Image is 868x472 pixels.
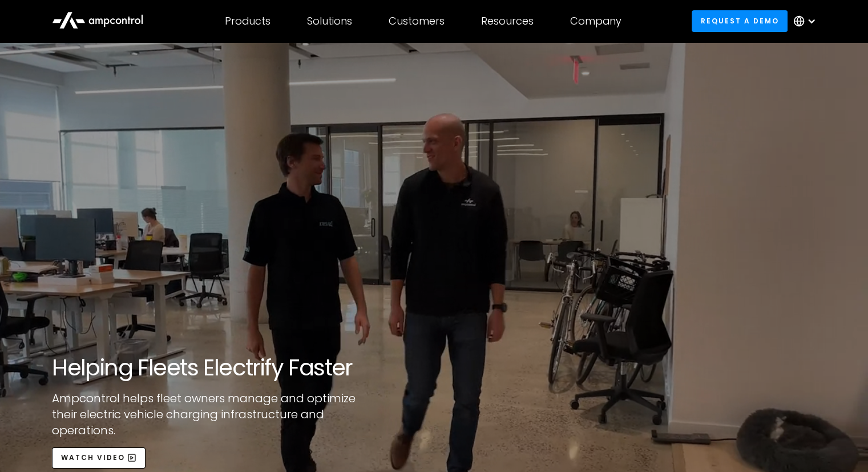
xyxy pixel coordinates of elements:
[389,15,445,27] div: Customers
[570,15,621,27] div: Company
[481,15,534,27] div: Resources
[225,15,271,27] div: Products
[307,15,352,27] div: Solutions
[692,10,788,31] a: Request a demo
